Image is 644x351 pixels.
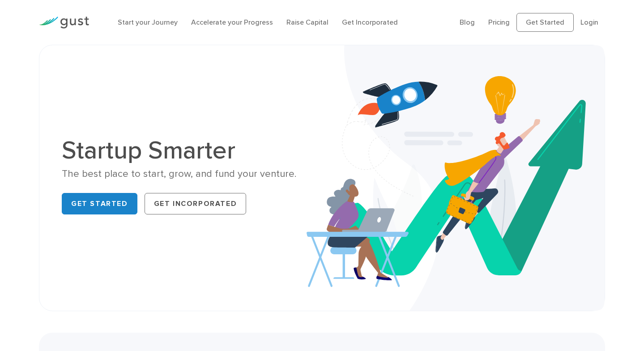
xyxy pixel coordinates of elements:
[580,18,598,26] a: Login
[286,18,328,26] a: Raise Capital
[145,193,247,214] a: Get Incorporated
[516,13,574,32] a: Get Started
[342,18,398,26] a: Get Incorporated
[118,18,178,26] a: Start your Journey
[62,193,137,214] a: Get Started
[62,138,316,163] h1: Startup Smarter
[62,167,316,180] div: The best place to start, grow, and fund your venture.
[39,17,89,29] img: Gust Logo
[307,45,605,311] img: Startup Smarter Hero
[191,18,273,26] a: Accelerate your Progress
[488,18,510,26] a: Pricing
[460,18,475,26] a: Blog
